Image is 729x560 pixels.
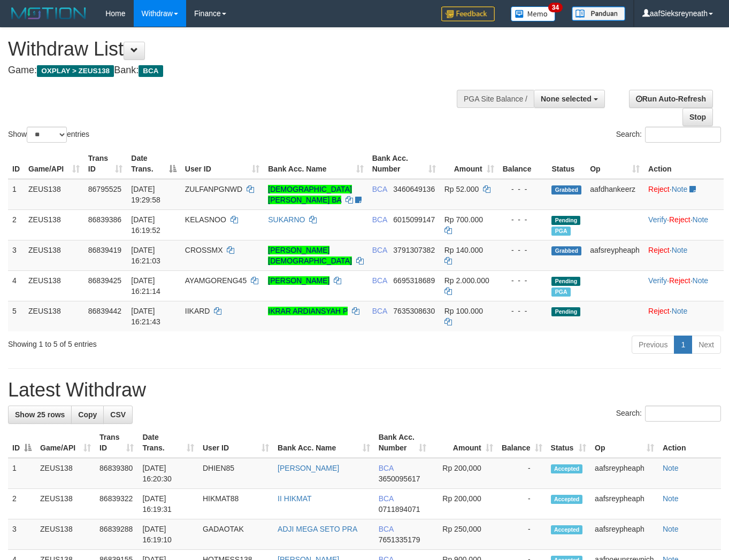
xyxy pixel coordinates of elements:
a: II HIKMAT [278,494,312,503]
span: Grabbed [551,246,581,255]
a: Note [663,494,679,503]
th: User ID: activate to sort column ascending [181,149,264,179]
a: SUKARNO [268,215,305,224]
td: aafsreypheaph [586,240,644,270]
span: Rp 2.000.000 [444,276,489,285]
span: KELASNOO [185,215,226,224]
span: Grabbed [551,185,581,195]
th: Action [644,149,724,179]
span: 86839419 [88,246,121,254]
td: 1 [8,458,36,489]
a: [PERSON_NAME] [268,276,329,285]
td: aafsreypheaph [590,489,658,519]
span: Show 25 rows [15,410,65,419]
a: [PERSON_NAME][DEMOGRAPHIC_DATA] [268,246,352,265]
span: Pending [551,277,580,286]
a: Stop [682,108,713,126]
div: PGA Site Balance / [457,90,534,108]
span: Copy 0711894071 to clipboard [379,505,420,514]
span: IIKARD [185,307,210,315]
div: Showing 1 to 5 of 5 entries [8,335,296,349]
span: Copy 3791307382 to clipboard [393,246,435,254]
a: Run Auto-Refresh [629,90,713,108]
span: BCA [372,215,387,224]
span: 86795525 [88,185,121,193]
span: Marked by aafnoeunsreypich [551,287,570,297]
span: Copy 3650095617 to clipboard [379,475,420,483]
span: Copy 7651335179 to clipboard [379,535,420,544]
a: Reject [648,246,670,254]
label: Search: [616,406,721,422]
span: Copy [78,410,97,419]
span: Pending [551,307,580,316]
td: GADAOTAK [198,519,273,550]
td: aafsreypheaph [590,519,658,550]
td: · [644,301,724,331]
div: - - - [503,275,543,286]
div: - - - [503,306,543,316]
td: DHIEN85 [198,458,273,489]
span: BCA [372,276,387,285]
td: [DATE] 16:20:30 [138,458,198,489]
td: 86839380 [95,458,138,489]
img: Button%20Memo.svg [511,6,556,21]
td: 86839288 [95,519,138,550]
td: · [644,179,724,210]
a: Note [672,185,688,193]
span: BCA [139,65,163,77]
span: Copy 3460649136 to clipboard [393,185,435,193]
th: Status [547,149,586,179]
div: - - - [503,214,543,225]
th: Balance [498,149,548,179]
th: Amount: activate to sort column ascending [431,427,497,458]
span: Rp 140.000 [444,246,483,254]
span: Rp 52.000 [444,185,479,193]
input: Search: [645,406,721,422]
td: 5 [8,301,24,331]
a: Reject [669,276,690,285]
select: Showentries [27,127,67,143]
span: [DATE] 16:21:43 [131,307,160,326]
td: ZEUS138 [24,179,84,210]
h4: Game: Bank: [8,65,475,76]
th: Status: activate to sort column ascending [547,427,591,458]
a: Note [672,307,688,315]
a: Note [663,525,679,533]
span: AYAMGORENG45 [185,276,247,285]
a: Previous [632,336,674,354]
img: MOTION_logo.png [8,5,89,21]
a: Note [693,215,709,224]
span: None selected [541,95,592,103]
td: [DATE] 16:19:10 [138,519,198,550]
th: User ID: activate to sort column ascending [198,427,273,458]
td: ZEUS138 [24,301,84,331]
th: Trans ID: activate to sort column ascending [95,427,138,458]
a: Verify [648,276,667,285]
span: [DATE] 16:19:52 [131,215,160,235]
td: · · [644,209,724,240]
td: ZEUS138 [36,489,95,519]
span: BCA [379,494,394,503]
h1: Withdraw List [8,38,475,60]
img: Feedback.jpg [441,6,495,21]
span: 86839442 [88,307,121,315]
th: Action [658,427,721,458]
span: 86839425 [88,276,121,285]
a: Show 25 rows [8,406,72,424]
span: Rp 700.000 [444,215,483,224]
a: Copy [71,406,104,424]
th: ID [8,149,24,179]
span: BCA [372,246,387,254]
td: ZEUS138 [36,519,95,550]
span: CROSSMX [185,246,223,254]
span: Accepted [551,464,583,473]
td: Rp 250,000 [431,519,497,550]
span: Accepted [551,525,583,534]
span: BCA [372,185,387,193]
a: ADJI MEGA SETO PRA [278,525,357,533]
span: BCA [372,307,387,315]
th: Date Trans.: activate to sort column descending [127,149,181,179]
th: Game/API: activate to sort column ascending [24,149,84,179]
a: Reject [648,185,670,193]
td: · [644,240,724,270]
